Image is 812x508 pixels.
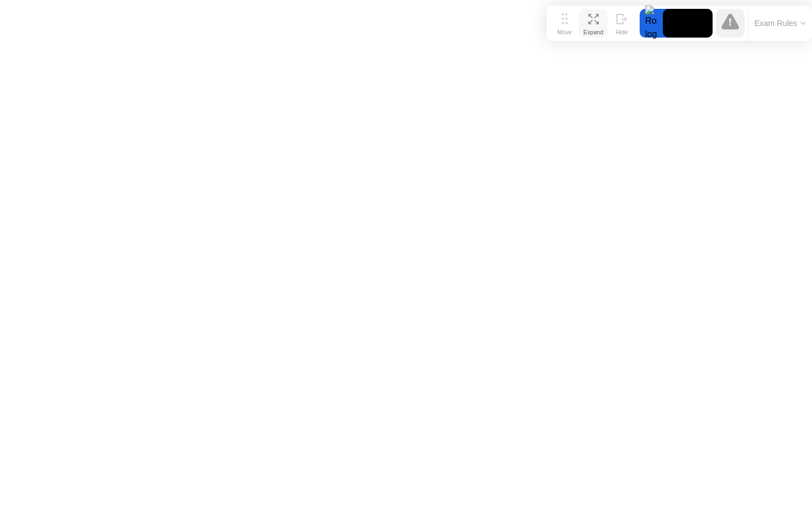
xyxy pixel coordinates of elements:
button: Hide [608,9,636,38]
div: Expand [583,29,603,35]
div: Move [557,29,572,35]
div: Hide [616,29,628,35]
button: Move [550,9,579,38]
button: Exam Rules [751,18,810,28]
button: Expand [579,9,608,38]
